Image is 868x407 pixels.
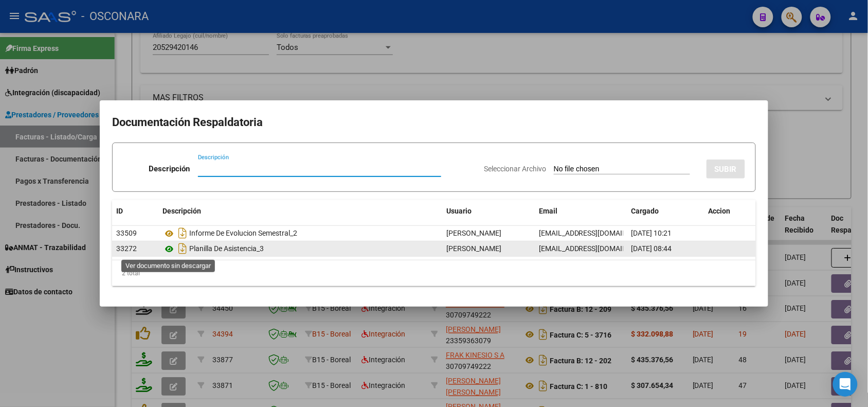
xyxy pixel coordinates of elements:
[535,200,627,222] datatable-header-cell: Email
[112,113,756,132] h2: Documentación Respaldatoria
[149,163,190,175] p: Descripción
[446,207,472,215] span: Usuario
[116,244,137,253] span: 33272
[484,165,546,173] span: Seleccionar Archivo
[446,244,501,253] span: [PERSON_NAME]
[158,200,442,222] datatable-header-cell: Descripción
[539,229,653,237] span: [EMAIL_ADDRESS][DOMAIN_NAME]
[631,244,672,253] span: [DATE] 08:44
[709,207,731,215] span: Accion
[162,240,438,257] div: Planilla De Asistencia_3
[176,240,189,257] i: Descargar documento
[446,229,501,237] span: [PERSON_NAME]
[162,207,201,215] span: Descripción
[116,229,137,237] span: 33509
[631,207,659,215] span: Cargado
[715,165,737,174] span: SUBIR
[112,200,158,222] datatable-header-cell: ID
[162,225,438,241] div: Informe De Evolucion Semestral_2
[442,200,535,222] datatable-header-cell: Usuario
[631,229,672,237] span: [DATE] 10:21
[704,200,756,222] datatable-header-cell: Accion
[116,207,123,215] span: ID
[707,160,745,179] button: SUBIR
[833,372,858,397] div: Open Intercom Messenger
[627,200,704,222] datatable-header-cell: Cargado
[539,244,653,253] span: [EMAIL_ADDRESS][DOMAIN_NAME]
[112,260,756,286] div: 2 total
[176,225,189,241] i: Descargar documento
[539,207,557,215] span: Email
